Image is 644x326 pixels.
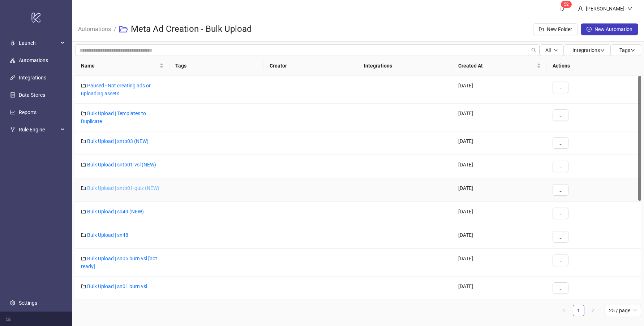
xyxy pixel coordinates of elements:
[75,56,169,76] th: Name
[77,25,112,32] a: Automations
[573,305,584,316] a: 1
[600,48,605,53] span: down
[19,109,37,115] a: Reports
[10,127,15,132] span: fork
[452,225,547,249] div: [DATE]
[358,56,452,76] th: Integrations
[169,56,264,76] th: Tags
[81,111,86,116] span: folder
[560,6,565,11] span: bell
[553,137,568,149] button: ...
[578,6,583,11] span: user
[558,285,563,291] span: ...
[452,155,547,178] div: [DATE]
[19,36,59,50] span: Launch
[452,104,547,131] div: [DATE]
[81,62,158,70] span: Name
[81,83,86,88] span: folder
[558,84,563,90] span: ...
[545,47,551,53] span: All
[81,232,86,238] span: folder
[119,25,128,34] span: folder-open
[558,305,570,316] li: Previous Page
[591,308,595,312] span: right
[452,178,547,202] div: [DATE]
[452,249,547,277] div: [DATE]
[553,109,568,121] button: ...
[452,277,547,300] div: [DATE]
[566,2,569,7] span: 2
[81,139,86,144] span: folder
[452,76,547,104] div: [DATE]
[452,131,547,155] div: [DATE]
[10,40,15,45] span: rocket
[81,284,86,289] span: folder
[131,23,252,35] h3: Meta Ad Creation - Bulk Upload
[594,26,632,32] span: New Automation
[558,140,563,146] span: ...
[87,138,149,144] a: Bulk Upload | sntb03 (NEW)
[581,23,638,35] button: New Automation
[558,305,570,316] button: left
[81,256,86,261] span: folder
[558,210,563,216] span: ...
[19,57,48,63] a: Automations
[558,164,563,169] span: ...
[87,162,156,168] a: Bulk Upload | sntb01-vsl (NEW)
[81,110,146,124] a: Bulk Upload | Templates to Duplicate
[6,316,11,321] span: menu-fold
[81,83,151,96] a: Paused - Not creating ads or uploading assets
[81,256,157,269] a: Bulk Upload | sn05 burn vsl [not ready]
[81,162,86,167] span: folder
[587,27,592,32] span: plus-circle
[81,209,86,214] span: folder
[627,6,632,11] span: down
[609,305,637,316] span: 25 / page
[87,232,128,238] a: Bulk Upload | sn48
[19,300,37,306] a: Settings
[458,62,535,70] span: Created At
[558,257,563,263] span: ...
[81,186,86,191] span: folder
[19,75,46,81] a: Integrations
[553,255,568,266] button: ...
[561,1,572,8] sup: 52
[264,56,358,76] th: Creator
[554,48,558,52] span: down
[587,305,599,316] li: Next Page
[553,231,568,243] button: ...
[558,187,563,193] span: ...
[553,208,568,219] button: ...
[630,48,635,53] span: down
[19,122,59,137] span: Rule Engine
[87,185,159,191] a: Bulk Upload | sntb01-quiz (NEW)
[564,44,611,56] button: Integrationsdown
[562,308,566,312] span: left
[553,82,568,93] button: ...
[540,44,564,56] button: Alldown
[19,92,45,98] a: Data Stores
[619,47,635,53] span: Tags
[547,26,572,32] span: New Folder
[564,2,566,7] span: 5
[531,48,536,53] span: search
[452,56,547,76] th: Created At
[539,27,544,32] span: folder-add
[605,305,641,316] div: Page Size
[553,184,568,196] button: ...
[558,234,563,240] span: ...
[87,283,147,289] a: Bulk Upload | sn01 burn vsl
[573,305,584,316] li: 1
[87,209,144,214] a: Bulk Upload | sn49 (NEW)
[452,202,547,225] div: [DATE]
[611,44,641,56] button: Tagsdown
[114,18,116,41] li: /
[587,305,599,316] button: right
[553,282,568,294] button: ...
[558,112,563,118] span: ...
[533,23,578,35] button: New Folder
[572,47,605,53] span: Integrations
[547,56,641,76] th: Actions
[583,5,627,13] div: [PERSON_NAME]
[553,161,568,172] button: ...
